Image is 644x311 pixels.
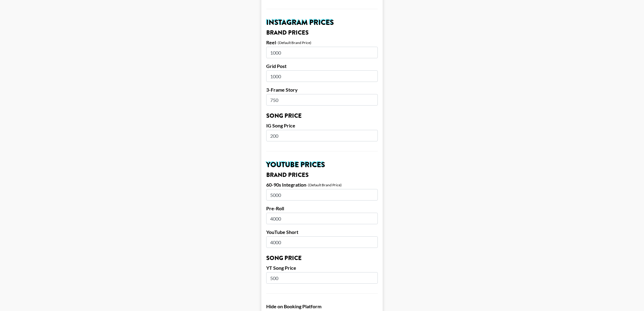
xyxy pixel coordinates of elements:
[266,265,378,271] label: YT Song Price
[266,205,378,211] label: Pre-Roll
[266,229,378,235] label: YouTube Short
[266,113,378,119] h3: Song Price
[266,39,276,46] label: Reel
[266,303,378,309] label: Hide on Booking Platform
[276,40,311,45] div: - (Default Brand Price)
[266,63,378,69] label: Grid Post
[266,172,378,178] h3: Brand Prices
[306,183,342,187] div: - (Default Brand Price)
[266,161,378,168] h2: YouTube Prices
[266,19,378,26] h2: Instagram Prices
[266,123,378,129] label: IG Song Price
[266,182,306,188] label: 60-90s Integration
[266,87,378,93] label: 3-Frame Story
[266,30,378,36] h3: Brand Prices
[266,255,378,261] h3: Song Price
